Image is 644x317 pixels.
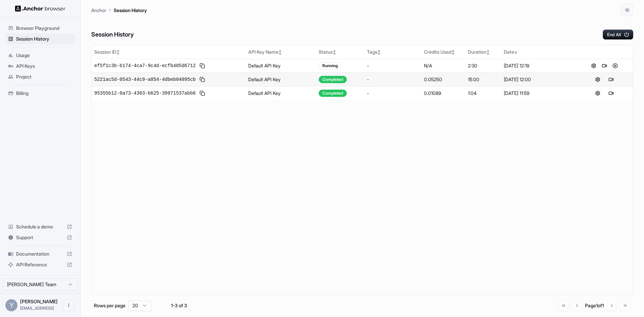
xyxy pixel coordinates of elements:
span: Usage [16,52,72,59]
img: Anchor Logo [15,5,65,12]
div: Support [5,232,75,243]
div: Running [319,62,341,69]
span: Schedule a demo [16,223,64,230]
div: 2:30 [468,62,498,69]
nav: breadcrumb [91,6,147,14]
div: 15:00 [468,76,498,83]
div: - [367,76,419,83]
div: API Reference [5,259,75,270]
div: Tags [367,49,419,55]
span: ↕ [333,50,336,55]
span: ↕ [116,50,120,55]
span: Browser Playground [16,25,72,32]
td: Default API Key [246,86,316,100]
div: 1:04 [468,90,498,97]
span: Billing [16,90,72,97]
span: Project [16,73,72,80]
div: API Key Name [248,49,313,55]
div: Duration [468,49,498,55]
td: Default API Key [246,59,316,72]
div: [DATE] 11:59 [504,90,573,97]
div: Documentation [5,249,75,259]
span: yosi@cheq.ai [20,306,54,311]
span: Session History [16,36,72,42]
div: 0.05250 [424,76,463,83]
span: Documentation [16,251,64,257]
span: ↓ [514,50,518,55]
button: End All [603,30,633,40]
div: N/A [424,62,463,69]
div: Billing [5,88,75,99]
span: API Reference [16,261,64,268]
span: ↕ [451,50,455,55]
span: ef5f1c3b-b174-4ca7-9c4d-ecfb405d6712 [94,62,196,69]
div: 1-3 of 3 [162,302,196,309]
div: Status [319,49,362,55]
span: ↕ [278,50,282,55]
p: Rows per page [94,302,125,309]
div: Date [504,49,573,55]
td: Default API Key [246,72,316,86]
div: Usage [5,50,75,61]
div: Y [5,299,17,311]
span: 95355b12-0a73-4363-b625-39971537abb6 [94,90,196,97]
div: 0.01089 [424,90,463,97]
div: Credits Used [424,49,463,55]
span: Yosi Weinreb [20,299,58,304]
span: ↕ [486,50,490,55]
span: API Keys [16,63,72,69]
p: Session History [114,7,147,14]
div: Completed [319,90,347,97]
div: API Keys [5,61,75,71]
div: Session ID [94,49,243,55]
button: Open menu [63,299,75,311]
div: Session History [5,34,75,44]
div: Completed [319,76,347,83]
div: - [367,90,419,97]
div: Page 1 of 1 [585,302,604,309]
h6: Session History [91,30,134,40]
p: Anchor [91,7,106,14]
div: Browser Playground [5,23,75,34]
span: Support [16,234,64,241]
div: Schedule a demo [5,221,75,232]
div: - [367,62,419,69]
div: [DATE] 12:00 [504,76,573,83]
div: Project [5,71,75,82]
span: 5221ac5d-0543-44c9-a854-4dbeb04095cb [94,76,196,83]
div: [DATE] 12:19 [504,62,573,69]
span: ↕ [377,50,381,55]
